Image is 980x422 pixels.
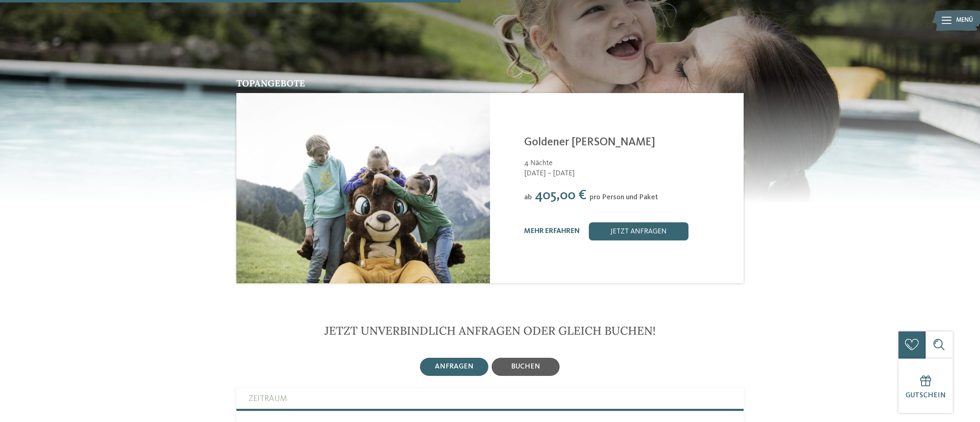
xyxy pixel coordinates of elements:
[236,93,490,283] img: Goldener Herbst
[535,189,586,203] span: 405,00 €
[589,222,688,240] a: jetzt anfragen
[324,323,656,338] span: Jetzt unverbindlich anfragen oder gleich buchen!
[511,363,540,370] span: buchen
[905,392,946,399] span: Gutschein
[249,388,732,409] label: Zeitraum
[236,77,305,89] span: Topangebote
[524,169,733,179] span: [DATE] – [DATE]
[435,363,474,370] span: anfragen
[524,137,655,148] a: Goldener [PERSON_NAME]
[524,228,580,235] a: mehr erfahren
[524,160,553,167] span: 4 Nächte
[898,359,953,413] a: Gutschein
[524,194,532,201] span: ab
[590,194,658,201] span: pro Person und Paket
